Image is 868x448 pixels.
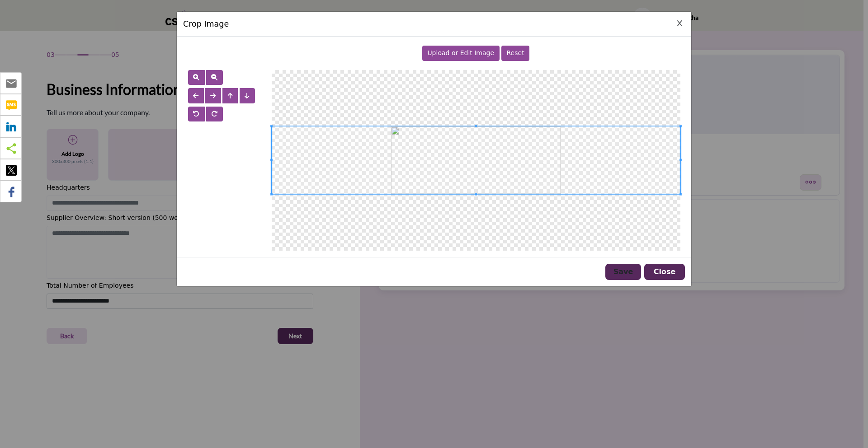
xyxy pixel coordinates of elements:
span: Reset [507,49,524,56]
button: Save [605,264,641,280]
button: Close [644,264,685,280]
button: Close Image Upload Modal [675,19,685,29]
h5: Crop Image [183,18,229,30]
span: Upload or Edit Image [427,49,494,56]
button: Reset [501,46,529,61]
